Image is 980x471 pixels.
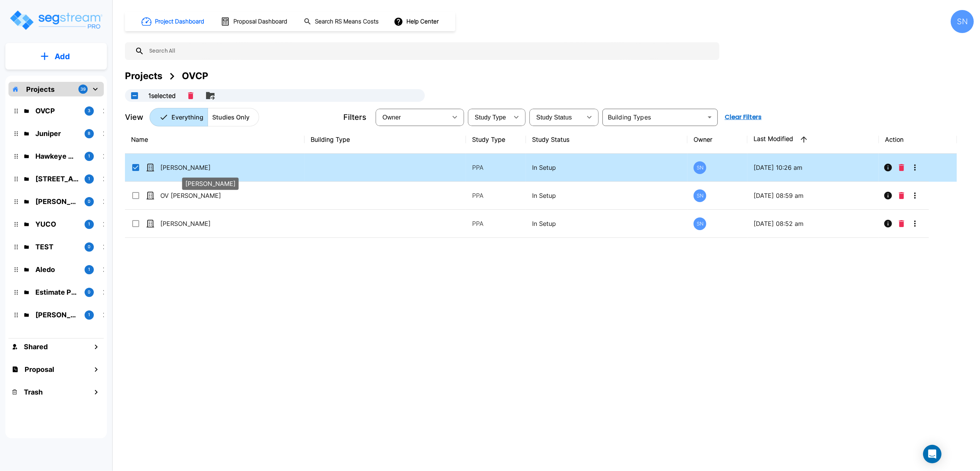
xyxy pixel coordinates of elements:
button: Info [880,160,896,175]
button: Delete [185,89,196,102]
button: Delete [896,216,907,231]
p: 1 [88,153,90,159]
div: SN [694,189,706,202]
p: [DATE] 10:26 am [754,163,873,172]
button: More-Options [907,216,923,231]
button: Delete [896,160,907,175]
div: SN [694,161,706,174]
button: UnSelectAll [127,88,142,103]
h1: Proposal Dashboard [233,17,287,26]
div: Select [469,106,509,128]
h1: Search RS Means Costs [315,17,379,26]
p: PPA [472,219,520,228]
button: Open [704,112,715,123]
p: Everything [171,113,203,122]
p: Hawkeye Medical LLC [35,151,78,161]
button: Everything [150,108,208,126]
p: In Setup [532,191,681,200]
h1: Proposal [25,364,54,375]
span: Study Status [536,114,572,121]
p: 138 Polecat Lane [35,174,78,184]
th: Owner [687,126,747,154]
p: PPA [472,191,520,200]
div: Platform [150,108,259,126]
p: 1 [88,266,90,273]
p: 1 [88,312,90,318]
button: More-Options [907,160,923,175]
th: Study Status [526,126,687,154]
div: Open Intercom Messenger [923,445,942,463]
p: TEST [35,242,78,252]
button: Delete [896,188,907,203]
p: OV [PERSON_NAME] [160,191,237,200]
p: OVCP [35,106,78,116]
th: Study Type [466,126,526,154]
div: SN [694,217,706,230]
p: 1 selected [148,91,176,100]
p: 0 [88,244,91,250]
p: [DATE] 08:52 am [754,219,873,228]
p: In Setup [532,219,681,228]
p: Aledo [35,264,78,275]
p: [PERSON_NAME] [185,179,236,188]
th: Name [125,126,304,154]
button: Proposal Dashboard [218,13,291,30]
p: [PERSON_NAME] [160,163,237,172]
button: Move [203,88,218,103]
p: 0 [88,289,91,295]
h1: Trash [24,387,43,397]
button: Help Center [392,14,442,29]
span: Study Type [475,114,506,121]
button: Search RS Means Costs [301,14,383,29]
span: Owner [383,114,401,121]
p: Kessler Rental [35,310,78,320]
p: PPA [472,163,520,172]
p: 1 [88,176,90,182]
div: Projects [125,69,162,83]
div: Select [377,106,447,128]
p: Projects [26,84,55,95]
button: Clear Filters [722,109,765,125]
p: 8 [88,130,91,137]
p: [DATE] 08:59 am [754,191,873,200]
p: View [125,111,143,123]
button: Add [5,45,107,68]
h1: Shared [24,342,48,352]
p: 3 [88,108,91,114]
p: Filters [343,111,366,123]
p: In Setup [532,163,681,172]
input: Building Types [605,112,703,123]
input: Search All [144,42,715,60]
p: [PERSON_NAME] [160,219,237,228]
p: 0 [88,198,91,205]
p: 39 [80,86,86,93]
div: SN [951,10,974,33]
p: Signorelli [35,196,78,207]
div: Select [531,106,582,128]
h1: Project Dashboard [155,17,204,26]
p: Studies Only [212,113,250,122]
button: More-Options [907,188,923,203]
button: Project Dashboard [138,13,208,30]
p: Juniper [35,128,78,139]
th: Building Type [304,126,466,154]
div: OVCP [182,69,208,83]
button: Info [880,188,896,203]
p: Add [55,51,70,62]
p: 1 [88,221,90,227]
button: Studies Only [208,108,259,126]
th: Action [879,126,957,154]
p: YUCO [35,219,78,229]
p: Estimate Property [35,287,78,297]
img: Logo [9,9,103,31]
th: Last Modified [747,126,879,154]
button: Info [880,216,896,231]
